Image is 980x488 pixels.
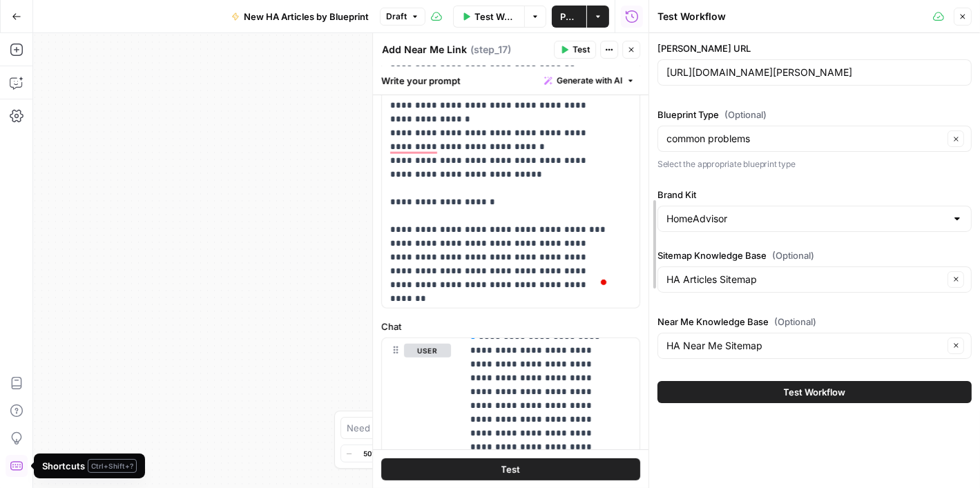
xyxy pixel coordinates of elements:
span: New HA Articles by Blueprint [244,10,369,23]
span: Generate with AI [557,75,622,87]
span: Test [573,43,590,56]
button: Publish [552,6,586,28]
span: Publish [560,10,578,23]
span: Test Workflow [474,10,516,23]
button: Generate with AI [539,72,640,90]
button: Draft [380,8,425,26]
button: user [404,344,451,358]
label: Chat [381,320,640,333]
button: New HA Articles by Blueprint [223,6,377,28]
span: Test [501,462,521,476]
button: Test [381,458,640,480]
span: ( step_17 ) [470,43,511,57]
textarea: Add Near Me Link [382,43,467,57]
span: 50% [363,448,378,459]
div: Write your prompt [373,66,648,95]
span: Draft [386,10,407,23]
button: Test Workflow [453,6,524,28]
button: Test [554,41,596,59]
